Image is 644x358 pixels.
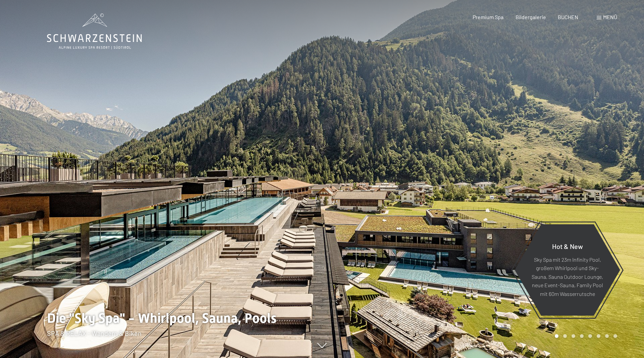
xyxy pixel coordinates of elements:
span: Menü [603,14,617,20]
a: Premium Spa [473,14,503,20]
a: BUCHEN [558,14,578,20]
div: Carousel Page 2 [563,334,567,338]
div: Carousel Page 8 [613,334,617,338]
span: Hot & New [552,242,583,250]
div: Carousel Page 1 (Current Slide) [555,334,558,338]
div: Carousel Page 5 [588,334,592,338]
div: Carousel Page 7 [605,334,609,338]
a: Bildergalerie [516,14,546,20]
div: Carousel Pagination [552,334,617,338]
div: Carousel Page 3 [572,334,575,338]
div: Carousel Page 6 [597,334,600,338]
p: Sky Spa mit 23m Infinity Pool, großem Whirlpool und Sky-Sauna, Sauna Outdoor Lounge, neue Event-S... [531,255,604,298]
div: Carousel Page 4 [580,334,584,338]
a: Hot & New Sky Spa mit 23m Infinity Pool, großem Whirlpool und Sky-Sauna, Sauna Outdoor Lounge, ne... [514,224,621,316]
